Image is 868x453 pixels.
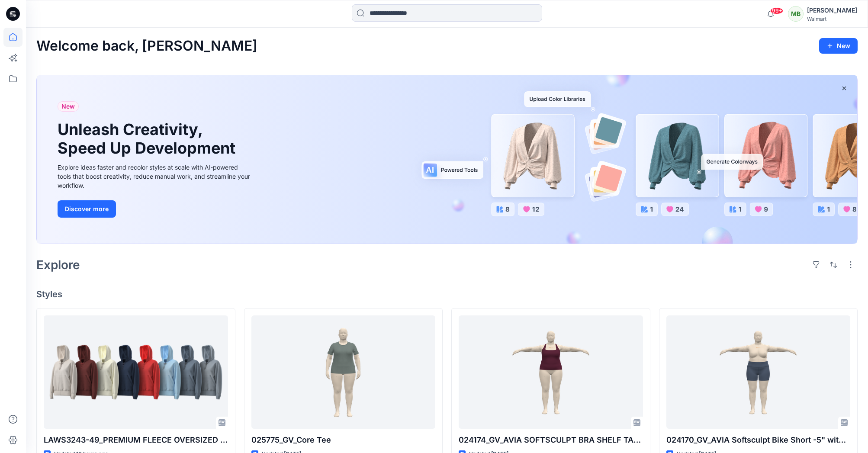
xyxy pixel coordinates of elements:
div: [PERSON_NAME] [807,5,857,16]
h4: Styles [36,289,858,299]
span: New [61,101,75,112]
a: LAWS3243-49_PREMIUM FLEECE OVERSIZED ZIP HOODIE [44,315,228,429]
div: Walmart [807,16,857,22]
div: Explore ideas faster and recolor styles at scale with AI-powered tools that boost creativity, red... [58,163,252,190]
p: 025775_GV_Core Tee [251,434,436,446]
p: 024170_GV_AVIA Softsculpt Bike Short -5" without side pockets [666,434,851,446]
button: Discover more [58,200,116,218]
div: MB [788,6,804,22]
button: New [819,38,858,54]
h1: Unleash Creativity, Speed Up Development [58,120,239,157]
p: LAWS3243-49_PREMIUM FLEECE OVERSIZED ZIP HOODIE [44,434,228,446]
a: 024174_GV_AVIA SOFTSCULPT BRA SHELF TANK [459,315,643,429]
span: 99+ [770,7,783,14]
p: 024174_GV_AVIA SOFTSCULPT BRA SHELF TANK [459,434,643,446]
a: 025775_GV_Core Tee [251,315,436,429]
a: Discover more [58,200,252,218]
a: 024170_GV_AVIA Softsculpt Bike Short -5" without side pockets [666,315,851,429]
h2: Explore [36,258,80,272]
h2: Welcome back, [PERSON_NAME] [36,38,257,54]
